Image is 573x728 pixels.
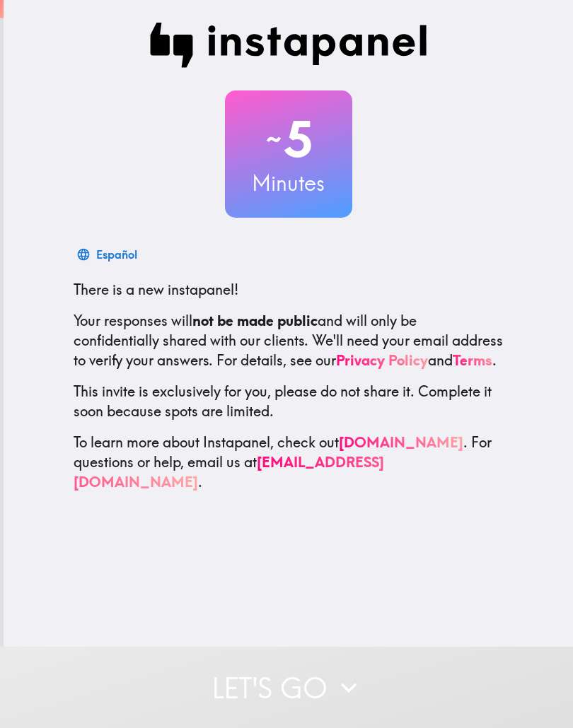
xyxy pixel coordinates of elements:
p: Your responses will and will only be confidentially shared with our clients. We'll need your emai... [74,311,504,370]
a: [EMAIL_ADDRESS][DOMAIN_NAME] [74,453,384,491]
a: Terms [453,351,492,369]
a: Privacy Policy [336,351,428,369]
h3: Minutes [225,168,352,198]
span: ~ [264,118,284,160]
b: not be made public [192,312,318,329]
p: To learn more about Instapanel, check out . For questions or help, email us at . [74,433,504,492]
p: This invite is exclusively for you, please do not share it. Complete it soon because spots are li... [74,382,504,421]
div: Español [96,245,137,264]
h2: 5 [225,110,352,168]
img: Instapanel [150,23,427,68]
button: Español [74,240,143,269]
span: There is a new instapanel! [74,281,238,298]
a: [DOMAIN_NAME] [339,433,463,451]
